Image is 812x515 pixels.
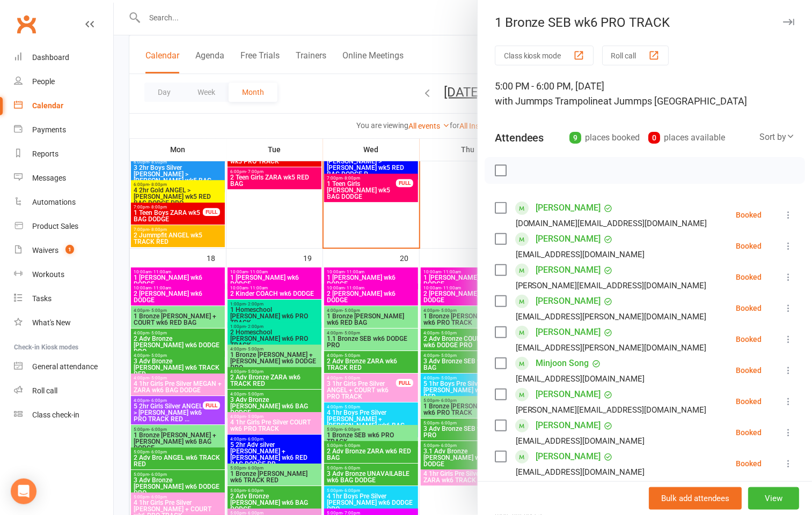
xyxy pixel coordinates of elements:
div: [EMAIL_ADDRESS][DOMAIN_NAME] [516,434,645,448]
div: 0 [648,132,660,144]
div: People [32,77,55,86]
a: [PERSON_NAME] [536,262,601,279]
div: Booked [736,429,762,436]
button: Class kiosk mode [495,46,594,65]
a: What's New [14,311,113,335]
span: with Jummps Trampoline [495,95,604,107]
div: [PERSON_NAME][EMAIL_ADDRESS][DOMAIN_NAME] [516,279,707,293]
a: [PERSON_NAME] [536,417,601,434]
div: [EMAIL_ADDRESS][PERSON_NAME][DOMAIN_NAME] [516,341,707,355]
a: Product Sales [14,214,113,238]
a: Dashboard [14,46,113,70]
div: Booked [736,304,762,312]
div: General attendance [32,362,98,371]
a: Workouts [14,263,113,287]
a: Roll call [14,379,113,403]
a: General attendance kiosk mode [14,355,113,379]
div: Automations [32,198,76,206]
div: Sort by [759,130,795,144]
div: Messages [32,174,66,182]
div: Class check-in [32,410,79,419]
button: View [748,487,799,510]
span: 1 [65,245,74,254]
div: Waivers [32,246,58,255]
div: [PERSON_NAME][EMAIL_ADDRESS][DOMAIN_NAME] [516,403,707,417]
a: [PERSON_NAME] [536,386,601,403]
a: Calendar [14,94,113,118]
div: 5:00 PM - 6:00 PM, [DATE] [495,79,795,109]
a: Automations [14,190,113,214]
div: Booked [736,398,762,405]
button: Bulk add attendees [649,487,742,510]
div: Booked [736,460,762,467]
a: Clubworx [13,11,40,38]
div: 9 [569,132,581,144]
div: Booked [736,211,762,219]
div: Tasks [32,294,52,303]
div: places booked [569,130,640,145]
div: Payments [32,125,66,134]
div: [EMAIL_ADDRESS][DOMAIN_NAME] [516,372,645,386]
div: [EMAIL_ADDRESS][DOMAIN_NAME] [516,465,645,479]
div: Reports [32,150,58,158]
button: Roll call [602,46,669,65]
a: Waivers 1 [14,238,113,263]
a: [PERSON_NAME] [536,230,601,248]
div: Workouts [32,270,64,279]
a: [PERSON_NAME] [536,293,601,310]
a: [PERSON_NAME] [536,324,601,341]
div: Product Sales [32,222,78,230]
a: People [14,70,113,94]
div: Attendees [495,130,544,145]
div: Open Intercom Messenger [11,479,36,504]
a: Class kiosk mode [14,403,113,427]
div: Roll call [32,386,57,395]
span: at Jummps [GEOGRAPHIC_DATA] [604,95,748,107]
a: [PERSON_NAME] [536,448,601,465]
div: places available [648,130,725,145]
a: [PERSON_NAME] [536,199,601,217]
div: Calendar [32,101,63,110]
div: Booked [736,242,762,250]
a: Messages [14,166,113,190]
a: Tasks [14,287,113,311]
div: Booked [736,367,762,374]
div: What's New [32,318,71,327]
div: [EMAIL_ADDRESS][DOMAIN_NAME] [516,248,645,262]
div: [EMAIL_ADDRESS][PERSON_NAME][DOMAIN_NAME] [516,310,707,324]
a: Minjoon Song [536,355,589,372]
div: Booked [736,273,762,281]
div: [DOMAIN_NAME][EMAIL_ADDRESS][DOMAIN_NAME] [516,217,707,230]
div: Booked [736,335,762,343]
a: Reports [14,142,113,166]
a: Payments [14,118,113,142]
div: 1 Bronze SEB wk6 PRO TRACK [478,15,812,30]
div: Dashboard [32,53,69,62]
